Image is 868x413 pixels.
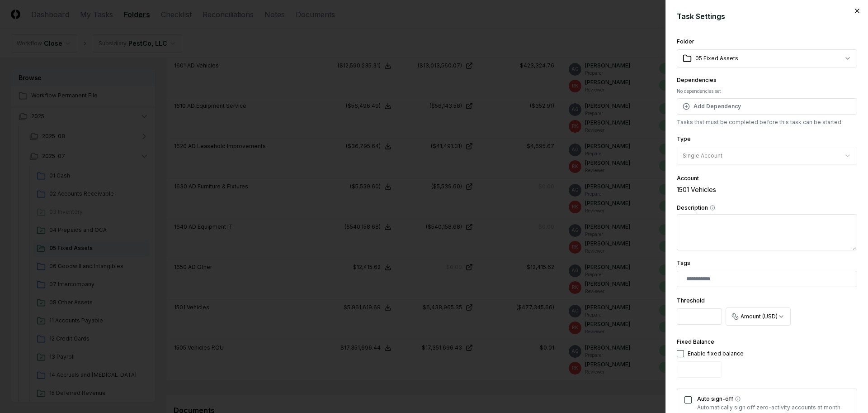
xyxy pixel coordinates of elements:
[677,259,690,266] label: Tags
[677,77,717,83] label: Dependencies
[697,396,849,402] label: Auto sign-off
[677,118,857,126] p: Tasks that must be completed before this task can be started.
[677,205,857,211] label: Description
[677,176,857,181] div: Account
[677,88,857,95] div: No dependencies set
[735,396,741,402] button: Auto sign-off
[677,11,857,22] h2: Task Settings
[677,297,705,304] label: Threshold
[710,205,715,211] button: Description
[677,98,857,115] button: Add Dependency
[688,350,744,358] div: Enable fixed balance
[677,135,691,142] label: Type
[677,38,694,45] label: Folder
[677,338,714,345] label: Fixed Balance
[677,185,857,194] div: 1501 Vehicles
